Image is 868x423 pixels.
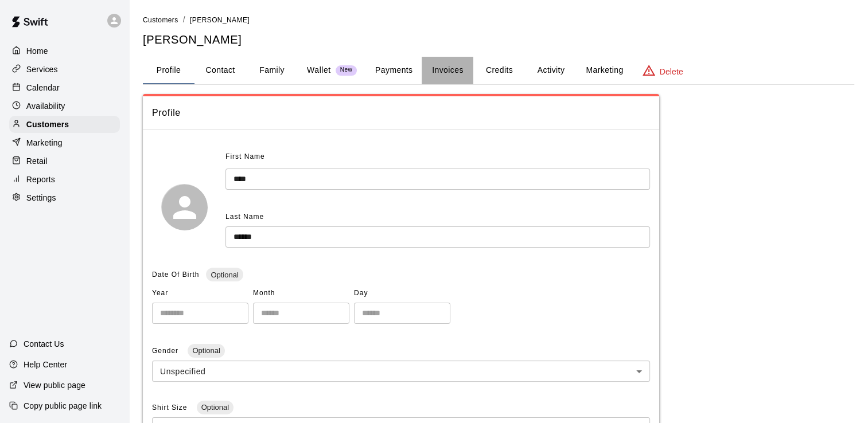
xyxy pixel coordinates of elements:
[152,347,181,355] span: Gender
[26,100,65,112] p: Availability
[26,45,48,57] p: Home
[24,338,64,350] p: Contact Us
[336,66,357,74] span: New
[225,213,264,221] span: Last Name
[24,359,67,370] p: Help Center
[9,42,120,60] a: Home
[9,97,120,115] a: Availability
[26,192,56,203] p: Settings
[660,66,683,77] p: Delete
[143,16,178,24] span: Customers
[253,284,349,303] span: Month
[422,57,473,84] button: Invoices
[152,105,650,120] span: Profile
[9,61,120,78] a: Services
[9,79,120,96] a: Calendar
[143,57,854,84] div: basic tabs example
[9,171,120,188] a: Reports
[26,119,69,130] p: Customers
[354,284,450,303] span: Day
[188,346,224,355] span: Optional
[473,57,525,84] button: Credits
[143,57,194,84] button: Profile
[26,64,58,75] p: Services
[577,57,632,84] button: Marketing
[183,14,185,26] li: /
[194,57,246,84] button: Contact
[26,137,63,148] p: Marketing
[366,57,422,84] button: Payments
[143,32,854,48] h5: [PERSON_NAME]
[143,15,178,24] a: Customers
[26,174,55,185] p: Reports
[152,284,248,303] span: Year
[26,82,60,93] p: Calendar
[9,134,120,151] a: Marketing
[307,64,331,76] p: Wallet
[206,271,243,279] span: Optional
[197,403,233,412] span: Optional
[225,148,265,166] span: First Name
[246,57,298,84] button: Family
[9,189,120,206] a: Settings
[9,116,120,133] a: Customers
[152,271,199,279] span: Date Of Birth
[9,152,120,170] a: Retail
[26,155,48,167] p: Retail
[24,379,85,391] p: View public page
[152,361,650,382] div: Unspecified
[190,16,250,24] span: [PERSON_NAME]
[152,404,190,412] span: Shirt Size
[143,14,854,26] nav: breadcrumb
[24,400,102,412] p: Copy public page link
[525,57,577,84] button: Activity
